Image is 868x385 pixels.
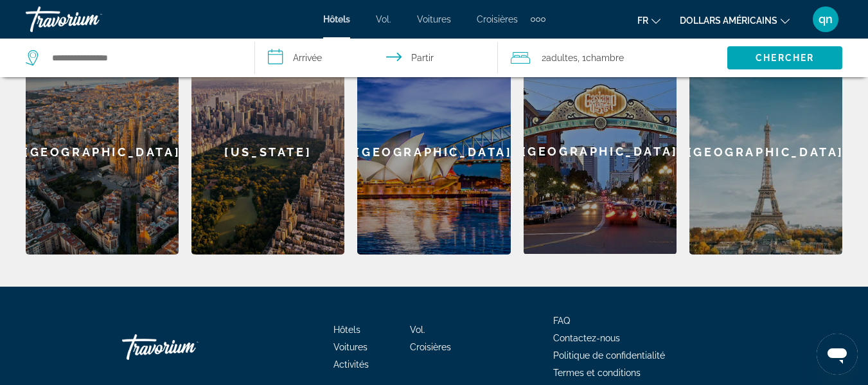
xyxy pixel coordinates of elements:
[51,48,235,67] input: Rechercher une destination hôtelière
[191,49,344,255] a: New York[US_STATE]
[477,14,518,24] a: Croisières
[410,325,425,335] a: Vol.
[498,39,727,77] button: Voyageurs : 2 adultes, 0 enfants
[524,49,677,254] div: [GEOGRAPHIC_DATA]
[410,342,451,352] a: Croisières
[819,12,833,26] font: qn
[333,325,360,335] a: Hôtels
[546,53,578,63] font: adultes
[26,3,154,36] a: Travorium
[255,39,497,77] button: Sélectionnez la date d'arrivée et de départ
[542,53,546,63] font: 2
[680,11,790,30] button: Changer de devise
[637,11,660,30] button: Changer de langue
[689,49,842,255] div: [GEOGRAPHIC_DATA]
[333,359,369,370] a: Activités
[756,53,814,63] font: Chercher
[680,15,777,26] font: dollars américains
[376,14,391,24] a: Vol.
[333,342,368,352] a: Voitures
[553,350,665,361] a: Politique de confidentialité
[531,9,545,30] button: Éléments de navigation supplémentaires
[26,49,179,255] a: Barcelona[GEOGRAPHIC_DATA]
[553,316,570,326] a: FAQ
[809,6,842,33] button: Menu utilisateur
[553,368,641,378] a: Termes et conditions
[323,14,350,24] a: Hôtels
[553,333,620,343] a: Contactez-nous
[578,53,586,63] font: , 1
[727,46,842,69] button: Recherche
[357,49,510,255] a: Sydney[GEOGRAPHIC_DATA]
[122,328,251,366] a: Rentrer à la maison
[191,49,344,255] div: [US_STATE]
[817,334,858,375] iframe: Bouton de lancement de la fenêtre de messagerie
[524,49,677,255] a: San Diego[GEOGRAPHIC_DATA]
[26,49,179,255] div: [GEOGRAPHIC_DATA]
[357,49,510,255] div: [GEOGRAPHIC_DATA]
[586,53,624,63] font: Chambre
[689,49,842,255] a: Paris[GEOGRAPHIC_DATA]
[637,15,648,26] font: fr
[417,14,451,24] a: Voitures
